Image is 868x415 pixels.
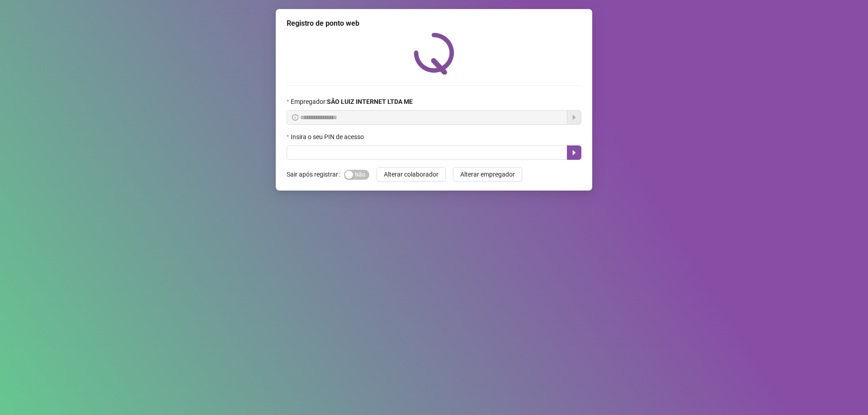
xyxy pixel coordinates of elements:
span: Alterar colaborador [384,169,439,179]
img: QRPoint [414,33,454,75]
span: caret-right [571,149,578,156]
button: Alterar empregador [453,167,522,182]
button: Alterar colaborador [377,167,446,182]
label: Sair após registrar [287,167,344,182]
strong: SÃO LUIZ INTERNET LTDA ME [327,98,413,105]
div: Registro de ponto web [287,18,581,29]
span: Empregador : [291,97,413,107]
span: Alterar empregador [460,169,515,179]
label: Insira o seu PIN de acesso [287,132,370,142]
span: info-circle [292,114,298,121]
